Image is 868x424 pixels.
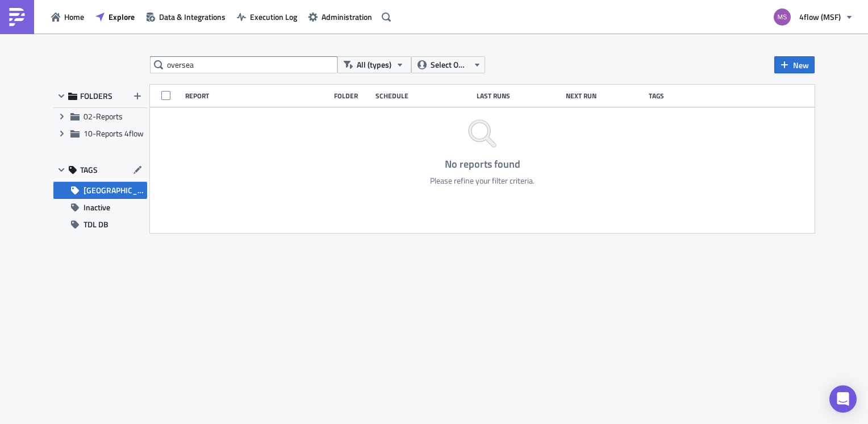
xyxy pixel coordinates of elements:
[53,199,147,216] button: Inactive
[108,11,135,23] span: Explore
[84,110,123,122] span: 02-Reports
[84,199,110,216] span: Inactive
[566,92,644,100] div: Next Run
[159,11,226,23] span: Data & Integrations
[80,91,112,101] span: FOLDERS
[250,11,297,23] span: Execution Log
[337,56,411,73] button: All (types)
[774,56,815,73] button: New
[90,8,140,26] button: Explore
[431,59,469,71] span: Select Owner
[430,159,535,170] h4: No reports found
[150,56,337,73] input: Search Reports
[53,182,147,199] button: [GEOGRAPHIC_DATA]
[411,56,485,73] button: Select Owner
[84,216,108,233] span: TDL DB
[8,8,26,26] img: PushMetrics
[773,7,792,27] img: Avatar
[185,92,328,100] div: Report
[767,5,859,30] button: 4flow (MSF)
[649,92,696,100] div: Tags
[375,92,471,100] div: Schedule
[84,127,144,139] span: 10-Reports 4flow
[53,216,147,233] button: TDL DB
[64,11,84,23] span: Home
[477,92,560,100] div: Last Runs
[45,8,90,26] button: Home
[80,165,98,175] span: TAGS
[799,11,841,23] span: 4flow (MSF)
[430,176,535,186] div: Please refine your filter criteria.
[231,8,303,26] button: Execution Log
[829,385,857,413] div: Open Intercom Messenger
[357,59,391,71] span: All (types)
[84,182,147,199] span: [GEOGRAPHIC_DATA]
[140,8,231,26] button: Data & Integrations
[793,59,809,71] span: New
[303,8,378,26] button: Administration
[322,11,372,23] span: Administration
[334,92,370,100] div: Folder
